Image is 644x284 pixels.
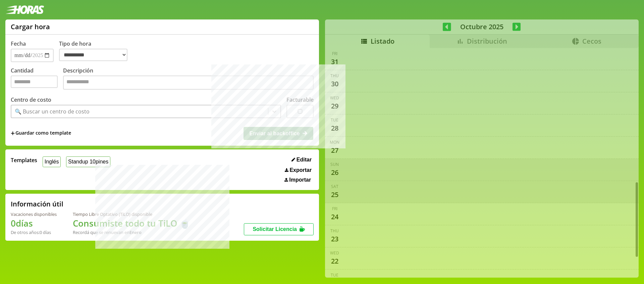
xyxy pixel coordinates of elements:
span: + [11,130,15,137]
label: Centro de costo [11,96,51,103]
h1: 0 días [11,217,57,229]
textarea: Descripción [63,76,314,90]
button: Inglés [43,156,61,167]
label: Tipo de hora [59,40,133,62]
input: Cantidad [11,76,58,88]
button: Solicitar Licencia [244,223,314,235]
h1: Cargar hora [11,22,50,31]
select: Tipo de hora [59,49,127,61]
h1: Consumiste todo tu TiLO 🍵 [73,217,190,229]
span: Editar [297,157,312,163]
span: Templates [11,156,37,164]
h2: Información útil [11,199,63,208]
label: Cantidad [11,67,63,91]
span: Importar [289,177,311,183]
button: Editar [289,156,314,163]
label: Descripción [63,67,314,91]
span: Exportar [289,167,312,173]
span: Solicitar Licencia [253,226,297,232]
div: Tiempo Libre Optativo (TiLO) disponible [73,211,190,217]
div: De otros años: 0 días [11,229,57,235]
img: logotipo [5,5,44,14]
div: Vacaciones disponibles [11,211,57,217]
button: Exportar [283,167,314,174]
label: Fecha [11,40,26,47]
div: 🔍 Buscar un centro de costo [15,108,90,115]
b: Enero [129,229,142,235]
span: +Guardar como template [11,130,71,137]
div: Recordá que se renuevan en [73,229,190,235]
label: Facturable [286,96,314,103]
button: Standup 10pines [66,156,110,167]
